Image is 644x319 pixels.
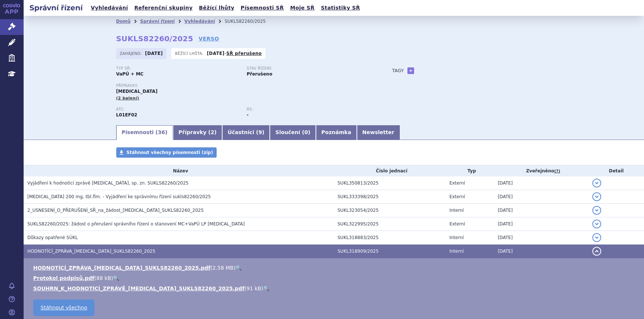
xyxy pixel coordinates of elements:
[357,125,400,140] a: Newsletter
[96,275,111,281] span: 88 kB
[592,206,601,215] button: detail
[247,66,370,71] p: Stav řízení:
[116,84,378,88] p: Přípravky:
[197,3,237,13] a: Běžící lhůty
[116,19,131,24] a: Domů
[89,3,130,13] a: Vyhledávání
[140,19,175,24] a: Správní řízení
[450,194,465,199] span: Externí
[235,265,242,271] a: 🔍
[27,180,189,186] span: Vyjádření k hodnotící zprávě KISQALI, sp. zn. SUKLS82260/2025
[270,125,316,140] a: Sloučení (0)
[494,176,589,190] td: [DATE]
[199,35,219,42] a: VERSO
[116,112,137,118] strong: RIBOCIKLIB
[116,125,173,140] a: Písemnosti (36)
[24,3,89,13] h2: Správní řízení
[450,208,464,213] span: Interní
[334,245,446,258] td: SUKL318909/2025
[592,247,601,256] button: detail
[33,285,244,291] a: SOUHRN_K_HODNOTÍCÍ_ZPRÁVĚ_[MEDICAL_DATA]_SUKLS82260_2025.pdf
[334,231,446,245] td: SUKL318883/2025
[33,264,637,271] li: ( )
[127,150,213,155] span: Stáhnout všechny písemnosti (zip)
[589,165,644,176] th: Detail
[258,129,262,135] span: 9
[33,274,637,282] li: ( )
[592,220,601,228] button: detail
[554,169,560,174] abbr: (?)
[592,179,601,187] button: detail
[222,125,270,140] a: Účastníci (9)
[158,129,165,135] span: 36
[33,275,94,281] a: Protokol podpisů.pdf
[304,129,308,135] span: 0
[247,285,261,291] span: 91 kB
[116,147,217,158] a: Stáhnout všechny písemnosti (zip)
[33,265,210,271] a: HODNOTÍCÍ_ZPRÁVA_[MEDICAL_DATA]_SUKLS82260_2025.pdf
[116,34,193,43] strong: SUKLS82260/2025
[247,112,249,118] strong: -
[494,204,589,217] td: [DATE]
[211,129,214,135] span: 2
[288,3,317,13] a: Moje SŘ
[316,125,357,140] a: Poznámka
[116,107,240,112] p: ATC:
[494,231,589,245] td: [DATE]
[175,50,205,56] span: Běžící lhůta:
[450,235,464,240] span: Interní
[334,190,446,204] td: SUKL333398/2025
[132,3,195,13] a: Referenční skupiny
[27,221,245,227] span: SUKLS82260/2025: žádost o přerušení správního řízení o stanovení MC+VaPÚ LP Kisqali
[494,245,589,258] td: [DATE]
[33,285,637,292] li: ( )
[263,285,269,291] a: 🔍
[27,249,155,254] span: HODNOTÍCÍ_ZPRÁVA_KISQALI_SUKLS82260_2025
[207,51,224,56] strong: [DATE]
[334,176,446,190] td: SUKL350813/2025
[238,3,286,13] a: Písemnosti SŘ
[450,180,465,186] span: Externí
[27,194,211,199] span: KISQALI 200 mg, tbl.flm. - Vyjádření ke správnímu řízení sukls82260/2025
[334,204,446,217] td: SUKL323054/2025
[446,165,494,176] th: Typ
[494,190,589,204] td: [DATE]
[407,67,414,74] a: +
[592,233,601,242] button: detail
[116,96,140,101] span: (2 balení)
[33,299,94,316] a: Stáhnout všechno
[116,66,240,71] p: Typ SŘ:
[450,249,464,254] span: Interní
[173,125,222,140] a: Přípravky (2)
[334,165,446,176] th: Číslo jednací
[24,165,334,176] th: Název
[120,50,143,56] span: Zahájeno:
[113,275,119,281] a: 🔍
[247,71,272,77] strong: Přerušeno
[145,51,163,56] strong: [DATE]
[207,50,262,56] p: -
[494,165,589,176] th: Zveřejněno
[494,217,589,231] td: [DATE]
[392,66,404,75] h3: Tagy
[592,192,601,201] button: detail
[116,89,158,94] span: [MEDICAL_DATA]
[116,71,144,77] strong: VaPÚ + MC
[27,208,204,213] span: 2_USNESENÍ_O_PŘERUŠENÍ_SŘ_na_žádost_KISQALI_SUKLS82260_2025
[450,221,465,227] span: Externí
[334,217,446,231] td: SUKL322995/2025
[226,51,262,56] a: SŘ přerušeno
[225,16,275,27] li: SUKLS82260/2025
[27,235,78,240] span: Důkazy opatřené SÚKL
[318,3,362,13] a: Statistiky SŘ
[184,19,215,24] a: Vyhledávání
[247,107,370,112] p: RS:
[213,265,234,271] span: 2.58 MB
